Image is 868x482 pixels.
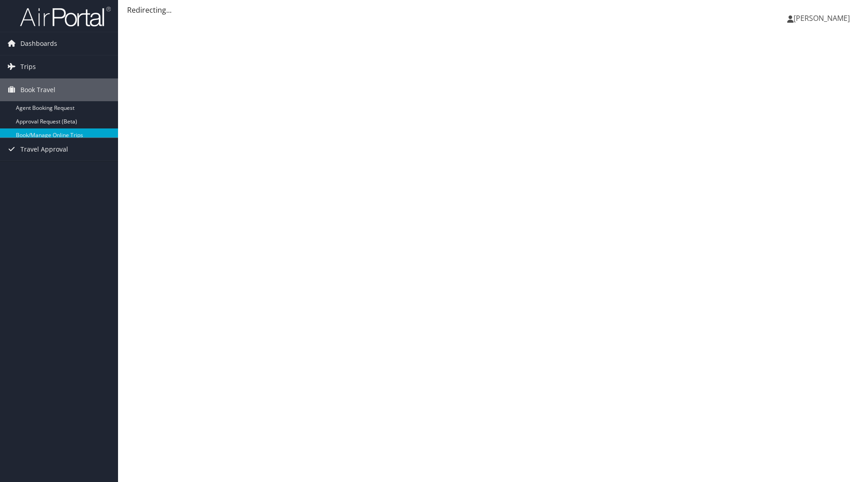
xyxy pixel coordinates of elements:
[794,13,850,23] span: [PERSON_NAME]
[20,79,55,101] span: Book Travel
[20,32,57,55] span: Dashboards
[787,5,859,32] a: [PERSON_NAME]
[20,55,36,78] span: Trips
[127,5,859,15] div: Redirecting...
[20,6,111,27] img: airportal-logo.png
[20,138,68,161] span: Travel Approval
